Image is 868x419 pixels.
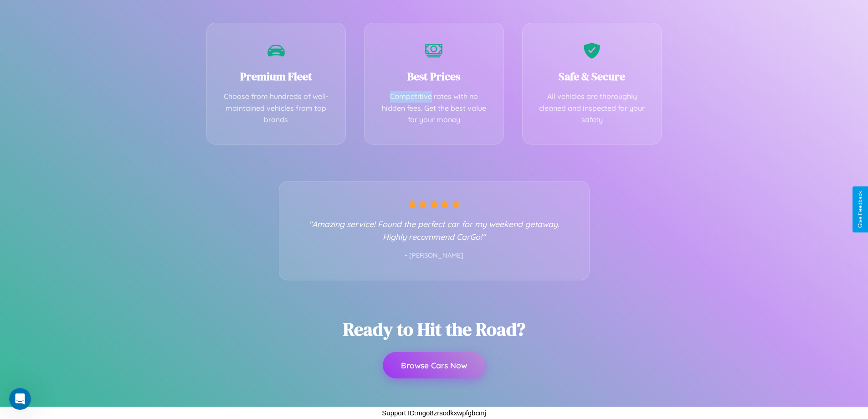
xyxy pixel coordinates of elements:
[343,317,525,341] h2: Ready to Hit the Road?
[378,69,490,84] h3: Best Prices
[536,91,648,126] p: All vehicles are thoroughly cleaned and inspected for your safety
[383,352,485,378] button: Browse Cars Now
[298,217,571,243] p: "Amazing service! Found the perfect car for my weekend getaway. Highly recommend CarGo!"
[378,91,490,126] p: Competitive rates with no hidden fees. Get the best value for your money
[9,388,31,410] iframe: Intercom live chat
[382,407,486,419] p: Support ID: mgo8zrsodkxwpfgbcmj
[221,69,332,84] h3: Premium Fleet
[536,69,648,84] h3: Safe & Secure
[298,250,571,262] p: - [PERSON_NAME]
[221,91,332,126] p: Choose from hundreds of well-maintained vehicles from top brands
[857,191,863,228] div: Give Feedback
